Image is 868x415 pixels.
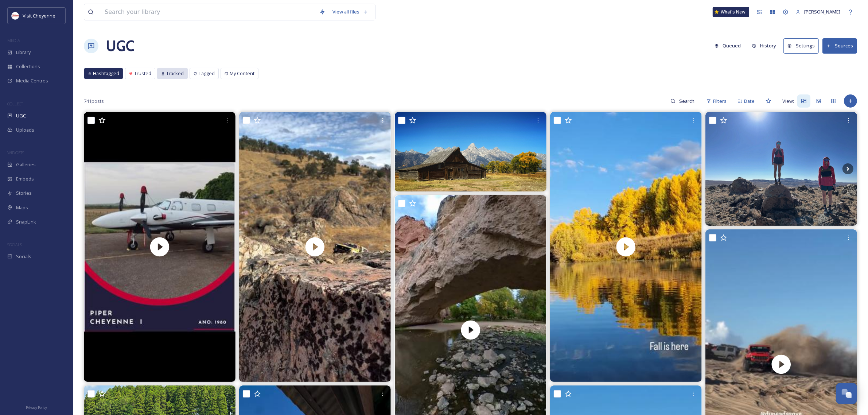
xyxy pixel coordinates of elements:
[239,112,391,382] video: SHE’S A DREAM😎🫠#rccrawling #4x4 #chevy #cheyenne #chevyk5 #chevyblazer #squarebodynation #patina ...
[16,161,36,168] span: Galleries
[16,218,36,225] span: SnapLink
[676,94,699,108] input: Search
[84,112,236,382] video: Piper Cheyenne I ano 1980 à venda!🛫 Obs: Interessados, chamar via direct. #avião #avioes #aviões ...
[199,70,215,77] span: Tagged
[836,383,857,404] button: Open Chat
[711,39,748,53] a: Queued
[711,39,745,53] button: Queued
[16,49,31,56] span: Library
[7,38,20,43] span: MEDIA
[748,39,780,53] button: History
[822,38,857,53] button: Sources
[550,112,702,382] video: Fall is proof that change is beautiful. . . . . . #thatswy #explorewyoming #travelwyoming #wyomin...
[783,38,822,53] a: Settings
[783,38,819,53] button: Settings
[23,12,55,19] span: Visit Cheyenne
[804,8,840,15] span: [PERSON_NAME]
[792,5,844,19] a: [PERSON_NAME]
[7,101,23,106] span: COLLECT
[705,112,857,226] img: Thank you, thank you, thank you. What else is there to say? The trail running community is the ab...
[329,5,371,19] a: View all files
[16,253,31,260] span: Socials
[134,70,151,77] span: Trusted
[16,175,34,182] span: Embeds
[748,39,784,53] a: History
[713,98,727,105] span: Filters
[7,150,24,155] span: WIDGETS
[7,242,22,247] span: SOCIALS
[550,112,702,382] img: thumbnail
[84,112,236,382] img: thumbnail
[101,4,316,20] input: Search your library
[782,98,794,105] span: View:
[106,35,134,57] a: UGC
[12,12,19,19] img: visit_cheyenne_logo.jpeg
[744,98,755,105] span: Date
[16,127,34,133] span: Uploads
[84,98,104,105] span: 741 posts
[16,63,40,70] span: Collections
[230,70,254,77] span: My Content
[713,7,749,17] a: What's New
[395,112,546,191] img: August marked five years in Idaho. I finally had the chance to explore eastern Idaho and beyond. ...
[166,70,184,77] span: Tracked
[26,403,47,411] a: Privacy Policy
[16,204,28,211] span: Maps
[16,190,32,197] span: Stories
[16,112,26,119] span: UGC
[93,70,119,77] span: Hashtagged
[16,77,48,84] span: Media Centres
[26,405,47,410] span: Privacy Policy
[239,112,391,382] img: thumbnail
